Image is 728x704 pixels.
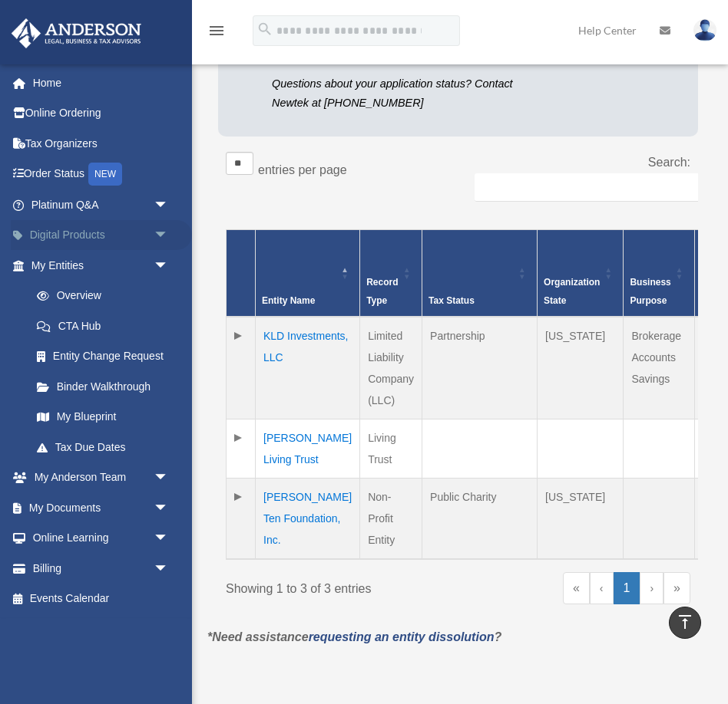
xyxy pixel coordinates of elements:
th: Tax Status: Activate to sort [422,230,538,317]
em: *Need assistance ? [207,630,501,643]
th: Record Type: Activate to sort [360,230,422,317]
a: My Anderson Teamarrow_drop_down [11,462,192,493]
span: arrow_drop_down [154,492,184,524]
a: Binder Walkthrough [22,371,184,402]
td: [PERSON_NAME] Ten Foundation, Inc. [256,479,360,560]
a: Tax Due Dates [22,432,184,462]
span: arrow_drop_down [154,523,184,554]
span: Business Purpose [630,277,670,306]
a: Online Ordering [11,98,192,129]
a: My Blueprint [22,402,184,433]
span: Entity Name [262,295,315,306]
img: User Pic [693,19,716,41]
a: vertical_align_top [669,607,701,639]
a: Previous [590,572,614,604]
label: entries per page [258,163,347,176]
th: Business Purpose: Activate to sort [624,230,694,317]
a: Online Learningarrow_drop_down [11,523,192,554]
a: My Documentsarrow_drop_down [11,492,192,523]
span: Record Type [366,277,398,306]
a: Home [11,67,192,98]
i: vertical_align_top [676,613,694,631]
span: arrow_drop_down [154,462,184,494]
img: Anderson Advisors Platinum Portal [7,18,146,48]
td: Non-Profit Entity [360,479,422,560]
a: Billingarrow_drop_down [11,553,192,584]
a: 1 [614,572,640,604]
label: Search: [648,156,690,169]
span: arrow_drop_down [154,553,184,584]
th: Organization State: Activate to sort [538,230,624,317]
a: My Entitiesarrow_drop_down [11,250,184,281]
a: Order StatusNEW [11,159,192,190]
td: [PERSON_NAME] Living Trust [256,419,360,479]
td: Brokerage Accounts Savings [624,317,694,419]
span: arrow_drop_down [154,189,184,221]
span: arrow_drop_down [154,220,184,252]
a: Platinum Q&Aarrow_drop_down [11,189,192,220]
td: Public Charity [422,479,538,560]
a: Tax Organizers [11,128,192,159]
i: menu [207,21,226,40]
span: Tax Status [429,295,475,306]
td: [US_STATE] [538,479,624,560]
td: Partnership [422,317,538,419]
a: Entity Change Request [22,341,184,372]
th: Entity Name: Activate to invert sorting [256,230,360,317]
span: arrow_drop_down [154,250,184,281]
a: Last [663,572,690,604]
td: Limited Liability Company (LLC) [360,317,422,419]
td: Living Trust [360,419,422,479]
td: [US_STATE] [538,317,624,419]
a: Events Calendar [11,584,192,614]
div: NEW [88,163,122,186]
a: Next [640,572,663,604]
td: KLD Investments, LLC [256,317,360,419]
p: Questions about your application status? Contact Newtek at [PHONE_NUMBER] [272,74,540,113]
span: Organization State [544,277,600,306]
a: requesting an entity dissolution [309,630,495,643]
a: Overview [22,281,177,311]
a: Digital Productsarrow_drop_down [11,220,192,251]
i: search [256,21,273,38]
a: CTA Hub [22,311,184,341]
a: menu [207,27,226,40]
a: First [563,572,590,604]
div: Showing 1 to 3 of 3 entries [226,572,447,600]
